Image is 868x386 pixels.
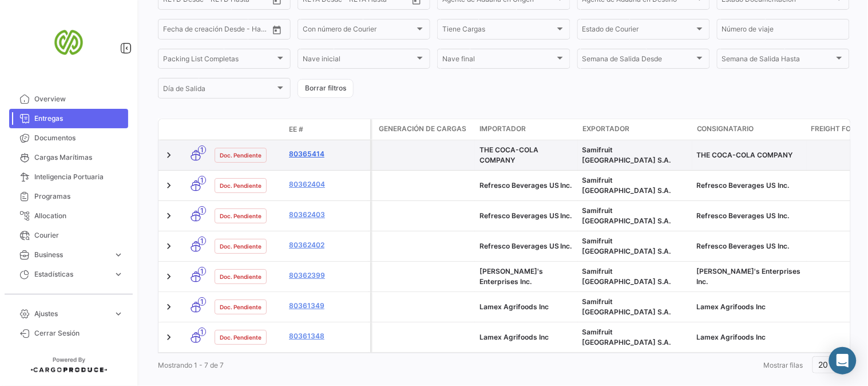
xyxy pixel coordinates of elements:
span: Refresco Beverages US Inc. [479,242,572,250]
a: Expand/Collapse Row [163,180,175,191]
div: Abrir Intercom Messenger [829,347,857,375]
span: Exportador [582,124,629,134]
span: Samifruit Uruguay S.A. [582,145,671,164]
a: Programas [9,187,128,206]
datatable-header-cell: Importador [475,119,578,140]
span: Cargas Marítimas [34,152,124,163]
a: 80361348 [289,331,366,341]
datatable-header-cell: Estado Doc. [210,125,284,134]
span: Refresco Beverages US Inc. [479,181,572,190]
input: Hasta [192,27,242,35]
span: Lamex Agrifoods Inc [479,333,549,341]
span: Overview [34,94,124,104]
span: Samifruit Uruguay S.A. [582,267,671,286]
span: 1 [198,206,206,215]
span: Generación de cargas [379,124,466,134]
a: Expand/Collapse Row [163,149,175,161]
span: THE COCA-COLA COMPANY [479,145,538,164]
span: Doc. Pendiente [220,302,261,312]
span: Tiene Cargas [442,27,554,35]
span: Doc. Pendiente [220,151,261,160]
span: Entregas [34,113,124,124]
a: Inteligencia Portuaria [9,167,128,187]
span: Lamex Agrifoods Inc [697,333,766,341]
span: expand_more [113,250,124,260]
datatable-header-cell: Modo de Transporte [181,125,210,134]
span: 1 [198,328,206,336]
span: Doc. Pendiente [220,181,261,190]
span: Día de Salida [163,86,275,94]
span: Ajustes [34,309,109,319]
a: 80362402 [289,240,366,250]
a: Expand/Collapse Row [163,210,175,222]
span: Programas [34,191,124,202]
span: 1 [198,267,206,275]
a: Courier [9,226,128,245]
a: 80362403 [289,210,366,220]
span: THE COCA-COLA COMPANY [697,151,793,159]
span: Lamex Agrifoods Inc [479,302,549,311]
span: Lamex Agrifoods Inc [697,302,766,311]
span: Lucy's Enterprises Inc. [479,267,543,286]
a: Expand/Collapse Row [163,241,175,252]
a: Overview [9,89,128,109]
span: Refresco Beverages US Inc. [479,211,572,220]
datatable-header-cell: Exportador [578,119,692,140]
span: Semana de Salida Hasta [722,57,834,65]
span: Estadísticas [34,269,109,279]
span: EE # [289,124,303,135]
span: Nave inicial [303,57,415,65]
span: Samifruit Uruguay S.A. [582,328,671,346]
span: expand_more [113,309,124,319]
span: Con número de Courier [303,27,415,35]
a: 80362404 [289,179,366,190]
span: Packing List Completas [163,57,275,65]
span: Business [34,250,109,260]
input: Desde [163,27,184,35]
span: Courier [34,230,124,241]
span: Cerrar Sesión [34,328,124,338]
span: Mostrando 1 - 7 de 7 [158,361,224,369]
datatable-header-cell: EE # [284,120,370,139]
span: Doc. Pendiente [220,242,261,251]
a: Entregas [9,109,128,128]
datatable-header-cell: Consignatario [692,119,807,140]
span: Inteligencia Portuaria [34,172,124,182]
a: Documentos [9,128,128,148]
span: Doc. Pendiente [220,211,261,220]
a: Expand/Collapse Row [163,332,175,343]
datatable-header-cell: Generación de cargas [372,119,475,140]
span: Samifruit Uruguay S.A. [582,237,671,255]
span: 1 [198,297,206,306]
button: Borrar filtros [298,79,354,98]
a: Cargas Marítimas [9,148,128,167]
span: 1 [198,237,206,245]
a: 80365414 [289,149,366,159]
span: 1 [198,176,206,184]
span: Semana de Salida Desde [582,57,695,65]
a: Expand/Collapse Row [163,301,175,313]
span: Importador [479,124,526,134]
span: Samifruit Uruguay S.A. [582,176,671,195]
span: Refresco Beverages US Inc. [697,181,790,190]
img: san-miguel-logo.png [40,14,97,71]
span: Refresco Beverages US Inc. [697,211,790,220]
span: 1 [198,145,206,154]
span: 20 [819,360,829,369]
span: Samifruit Uruguay S.A. [582,206,671,225]
span: expand_more [113,269,124,279]
span: Nave final [442,57,554,65]
span: Estado de Courier [582,27,695,35]
span: Mostrar filas [764,361,803,369]
span: Lucy's Enterprises Inc. [697,267,801,286]
a: 80361349 [289,301,366,311]
button: Open calendar [268,21,286,38]
span: Refresco Beverages US Inc. [697,242,790,250]
span: Doc. Pendiente [220,272,261,281]
span: Samifruit Uruguay S.A. [582,297,671,316]
span: Documentos [34,133,124,143]
a: Allocation [9,206,128,226]
span: Doc. Pendiente [220,333,261,342]
span: Allocation [34,211,124,221]
span: Consignatario [697,124,754,134]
